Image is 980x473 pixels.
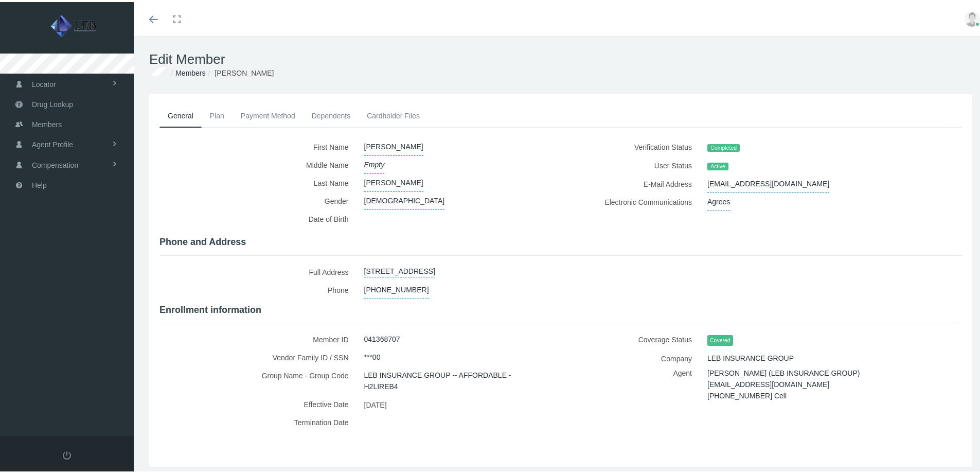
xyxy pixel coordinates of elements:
span: [PERSON_NAME] [364,136,423,154]
a: Cardholder Files [359,102,428,125]
label: Effective Date [159,393,357,411]
a: Members [175,67,205,75]
span: Help [32,173,47,193]
a: [STREET_ADDRESS] [364,261,435,275]
label: E-Mail Address [568,173,700,191]
span: [EMAIL_ADDRESS][DOMAIN_NAME] [707,173,829,191]
label: Coverage Status [568,328,700,347]
label: Phone [159,279,357,297]
span: [PERSON_NAME] (LEB INSURANCE GROUP) [707,363,860,379]
label: Verification Status [568,136,700,154]
a: General [159,102,202,126]
span: [DATE] [364,395,387,411]
span: [EMAIL_ADDRESS][DOMAIN_NAME] [707,375,829,390]
span: [PHONE_NUMBER] Cell [707,386,787,401]
a: Dependents [304,102,359,125]
span: 041368707 [364,328,400,346]
h4: Phone and Address [159,235,962,246]
span: Locator [32,73,56,92]
span: [PHONE_NUMBER] [364,279,429,297]
span: LEB INSURANCE GROUP -- AFFORDABLE - H2LIREB4 [364,364,546,393]
label: Gender [159,190,357,208]
span: Active [707,161,728,169]
label: Termination Date [159,411,357,434]
label: Member ID [159,328,357,346]
label: Date of Birth [159,208,357,229]
label: Agent [568,365,700,407]
h4: Enrollment information [159,303,962,314]
span: Covered [707,333,733,344]
span: Members [32,113,62,132]
label: Electronic Communications [568,191,700,209]
a: Plan [202,102,233,125]
span: Completed [707,142,740,150]
label: User Status [568,154,700,173]
a: Payment Method [233,102,304,125]
span: [DEMOGRAPHIC_DATA] [364,190,445,208]
span: LEB INSURANCE GROUP [707,347,794,365]
label: Vendor Family ID / SSN [159,346,357,364]
span: [PERSON_NAME] [215,67,274,75]
span: Empty [364,154,385,172]
label: Company [568,347,700,365]
img: user-placeholder.jpg [965,9,980,25]
img: LEB INSURANCE GROUP [13,11,137,37]
label: First Name [159,136,357,154]
h1: Edit Member [149,49,972,65]
span: Agent Profile [32,133,73,152]
label: Full Address [159,261,357,279]
span: Agrees [707,191,730,209]
span: [PERSON_NAME] [364,172,423,190]
label: Middle Name [159,154,357,172]
label: Group Name - Group Code [159,364,357,393]
label: Last Name [159,172,357,190]
span: Compensation [32,153,78,173]
span: Drug Lookup [32,93,73,112]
